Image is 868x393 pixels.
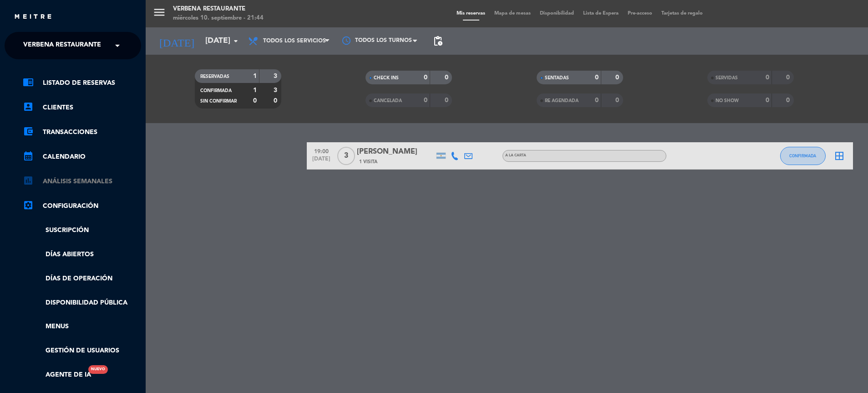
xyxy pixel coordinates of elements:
[23,298,141,308] a: Disponibilidad pública
[23,36,101,55] span: Verbena Restaurante
[88,365,108,374] div: Nuevo
[23,150,34,161] i: calendar_month
[23,127,141,138] a: account_balance_walletTransacciones
[23,78,141,88] a: chrome_reader_modeListado de Reservas
[14,14,52,21] img: MEITRE
[23,176,141,187] a: assessmentANÁLISIS SEMANALES
[23,225,141,236] a: Suscripción
[23,249,141,260] a: Días abiertos
[23,77,34,88] i: chrome_reader_mode
[23,126,34,137] i: account_balance_wallet
[23,101,34,112] i: account_box
[23,102,141,113] a: account_boxClientes
[23,321,141,332] a: Menus
[23,200,34,211] i: settings_applications
[23,370,91,380] a: Agente de IANuevo
[23,346,141,356] a: Gestión de usuarios
[432,36,443,47] span: pending_actions
[23,175,34,186] i: assessment
[23,274,141,284] a: Días de Operación
[23,151,141,162] a: calendar_monthCalendario
[23,201,141,212] a: Configuración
